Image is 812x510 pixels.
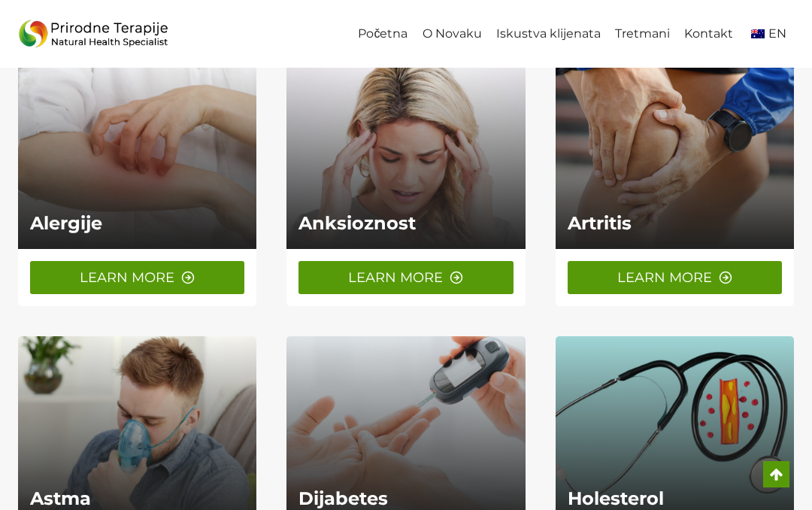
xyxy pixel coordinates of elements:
a: Početna [351,17,415,51]
a: LEARN MORE [30,261,244,293]
span: EN [768,26,786,41]
a: Iskustva klijenata [489,17,607,51]
a: LEARN MORE [568,261,782,293]
a: en_AUEN [741,17,794,51]
span: LEARN MORE [348,267,443,289]
img: Prirodne Terapije [18,16,168,53]
img: English [751,29,765,38]
a: Kontakt [677,17,741,51]
nav: Primary Navigation [351,17,794,51]
a: Tretmani [607,17,677,51]
a: O Novaku [415,17,489,51]
span: LEARN MORE [80,267,174,289]
span: LEARN MORE [617,267,712,289]
a: LEARN MORE [298,261,513,293]
a: Scroll to top [763,461,789,487]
